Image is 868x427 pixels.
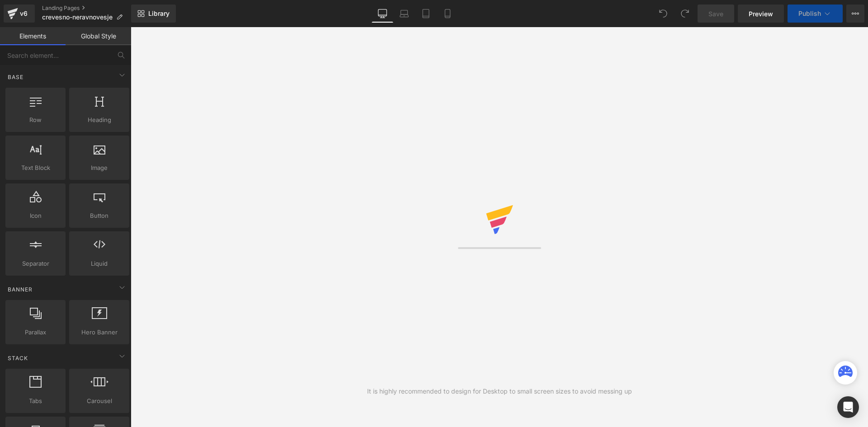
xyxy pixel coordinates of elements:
span: Row [8,115,63,125]
span: crevesno-neravnovesje [42,14,113,21]
span: Hero Banner [72,328,127,337]
span: Save [708,9,723,19]
button: Undo [654,5,672,23]
span: Tabs [8,396,63,406]
span: Publish [798,10,821,17]
span: Text Block [8,163,63,173]
a: Landing Pages [42,5,131,12]
a: Global Style [66,27,131,45]
span: Liquid [72,259,127,268]
button: More [846,5,864,23]
span: Stack [7,354,29,362]
span: Heading [72,115,127,125]
a: Preview [738,5,784,23]
span: Separator [8,259,63,268]
a: Tablet [415,5,437,23]
span: Button [72,211,127,221]
span: Image [72,163,127,173]
span: Preview [749,9,773,19]
span: Base [7,73,24,81]
a: New Library [131,5,176,23]
span: Icon [8,211,63,221]
a: v6 [4,5,35,23]
a: Mobile [437,5,458,23]
a: Desktop [372,5,393,23]
span: Parallax [8,328,63,337]
div: Open Intercom Messenger [837,396,859,418]
div: v6 [18,8,29,19]
span: Carousel [72,396,127,406]
div: It is highly recommended to design for Desktop to small screen sizes to avoid messing up [367,386,632,396]
span: Library [148,9,170,18]
a: Laptop [393,5,415,23]
span: Banner [7,285,33,294]
button: Redo [676,5,694,23]
button: Publish [788,5,843,23]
